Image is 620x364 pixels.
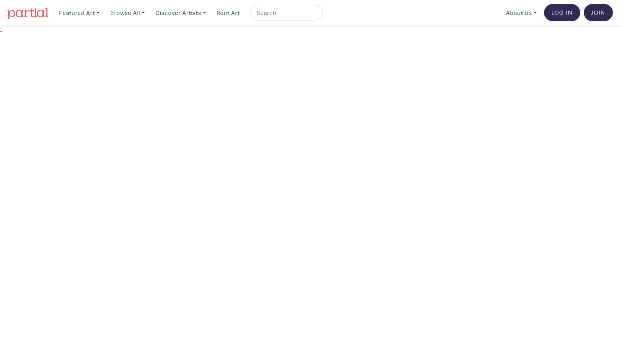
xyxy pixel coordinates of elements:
input: Search [256,8,315,18]
a: Rent Art [213,5,243,21]
a: Featured Art [56,5,103,21]
a: About Us [503,5,540,21]
a: Browse All [107,5,149,21]
a: Discover Artists [152,5,210,21]
a: Log In [544,4,580,21]
a: Join [584,4,613,21]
